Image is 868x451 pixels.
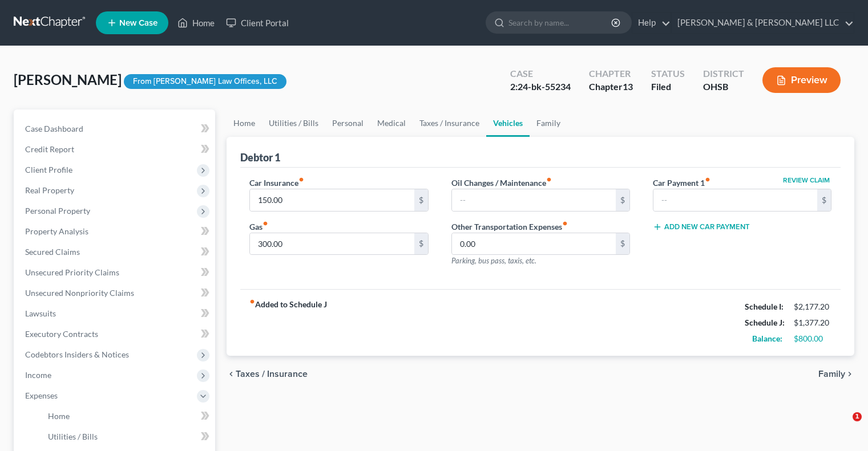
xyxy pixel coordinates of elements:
span: Unsecured Nonpriority Claims [25,288,134,298]
span: [PERSON_NAME] [14,71,122,88]
div: Filed [651,80,685,94]
button: Family chevron_right [818,369,854,379]
span: Credit Report [25,144,74,154]
input: -- [452,189,616,211]
button: chevron_left Taxes / Insurance [227,369,308,379]
a: Help [632,13,671,33]
a: Taxes / Insurance [413,109,486,137]
label: Gas [249,221,268,233]
span: Taxes / Insurance [236,369,308,379]
a: Utilities / Bills [262,109,325,137]
span: Codebtors Insiders & Notices [25,350,129,359]
a: Utilities / Bills [39,426,215,447]
a: Unsecured Nonpriority Claims [16,283,215,303]
input: -- [653,189,817,211]
a: Case Dashboard [16,119,215,139]
input: -- [250,189,414,211]
div: Chapter [589,80,633,94]
label: Oil Changes / Maintenance [451,177,552,189]
a: Medical [370,109,413,137]
span: Lawsuits [25,308,56,318]
div: Debtor 1 [240,151,280,164]
i: fiber_manual_record [249,299,255,304]
div: $ [616,189,629,211]
div: $2,177.20 [794,301,831,312]
a: Client Portal [220,13,294,33]
span: Executory Contracts [25,329,98,339]
div: Status [651,67,685,80]
div: Chapter [589,67,633,80]
button: Review Claim [781,177,831,184]
a: Home [39,406,215,426]
i: fiber_manual_record [546,177,552,182]
span: Secured Claims [25,247,80,257]
a: Family [530,109,567,137]
a: Executory Contracts [16,324,215,344]
div: $ [817,189,831,211]
strong: Balance: [752,334,782,343]
a: Unsecured Priority Claims [16,262,215,283]
a: Vehicles [486,109,530,137]
label: Car Insurance [249,177,304,189]
div: $ [616,233,629,255]
span: Parking, bus pass, taxis, etc. [451,256,536,265]
span: 13 [623,81,633,92]
div: District [703,67,744,80]
i: chevron_right [845,369,854,379]
a: Lawsuits [16,303,215,324]
div: $ [414,233,428,255]
span: New Case [119,19,158,27]
button: Preview [762,67,841,93]
div: Case [510,67,571,80]
span: Case Dashboard [25,124,83,133]
span: Income [25,370,51,380]
i: fiber_manual_record [298,177,304,182]
span: 1 [853,412,862,421]
span: Utilities / Bills [48,432,98,441]
strong: Schedule I: [745,302,784,311]
span: Personal Property [25,206,90,216]
a: Personal [325,109,370,137]
div: From [PERSON_NAME] Law Offices, LLC [124,74,286,90]
a: Home [227,109,262,137]
span: Client Profile [25,165,72,174]
strong: Added to Schedule J [249,299,327,347]
i: chevron_left [227,369,236,379]
i: fiber_manual_record [562,221,568,226]
label: Other Transportation Expenses [451,221,568,233]
span: Property Analysis [25,226,88,236]
a: Home [172,13,220,33]
i: fiber_manual_record [705,177,710,182]
a: Credit Report [16,139,215,160]
div: OHSB [703,80,744,94]
a: Secured Claims [16,242,215,262]
strong: Schedule J: [745,318,785,327]
span: Home [48,411,70,421]
a: Property Analysis [16,221,215,242]
span: Expenses [25,391,58,400]
div: $800.00 [794,333,831,344]
label: Car Payment 1 [653,177,710,189]
input: -- [250,233,414,255]
div: $ [414,189,428,211]
a: [PERSON_NAME] & [PERSON_NAME] LLC [672,13,854,33]
button: Add New Car Payment [653,222,750,231]
span: Family [818,369,845,379]
input: -- [452,233,616,255]
span: Real Property [25,185,74,195]
iframe: Intercom live chat [829,412,857,440]
span: Unsecured Priority Claims [25,267,119,277]
input: Search by name... [508,12,613,33]
i: fiber_manual_record [263,221,268,226]
div: 2:24-bk-55234 [510,80,571,94]
div: $1,377.20 [794,317,831,328]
